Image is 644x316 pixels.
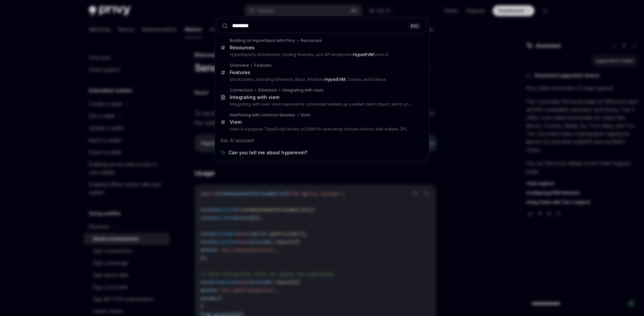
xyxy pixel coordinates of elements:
div: Integrating with viem [282,88,323,93]
p: blockchains, including Ethereum, Base, Arbitrum, , Solana, and Eclipse. [230,77,413,82]
p: Integrating with viem Viem represents connected wallets as a wallet client object, which you can use [230,102,413,107]
b: HyperEVM [353,52,374,57]
div: Resources [230,45,255,51]
div: Viem [301,112,311,118]
div: Integrating with viem [230,94,279,100]
div: Building on Hyperliquid with Privy [230,38,295,43]
div: Features [230,69,250,75]
p: viem is a popular TypeScript library on EVM for executing onchain actions with wallets. [PERSON_N... [230,126,413,132]
div: Ethereum [258,88,277,93]
span: Can you tell me about hyperevm? [228,149,307,156]
div: Interfacing with common libraries [230,112,295,118]
div: Features [254,63,272,68]
div: Connectors [230,88,253,93]
div: Resources [301,38,322,43]
div: Ask AI assistant [217,135,427,147]
div: ESC [409,22,421,29]
div: Viem [230,119,241,125]
div: Overview [230,63,249,68]
p: Hyperliquid's architecture, trading features, and API endpoints. Docs O [230,52,413,57]
b: HyperEVM [325,77,345,82]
